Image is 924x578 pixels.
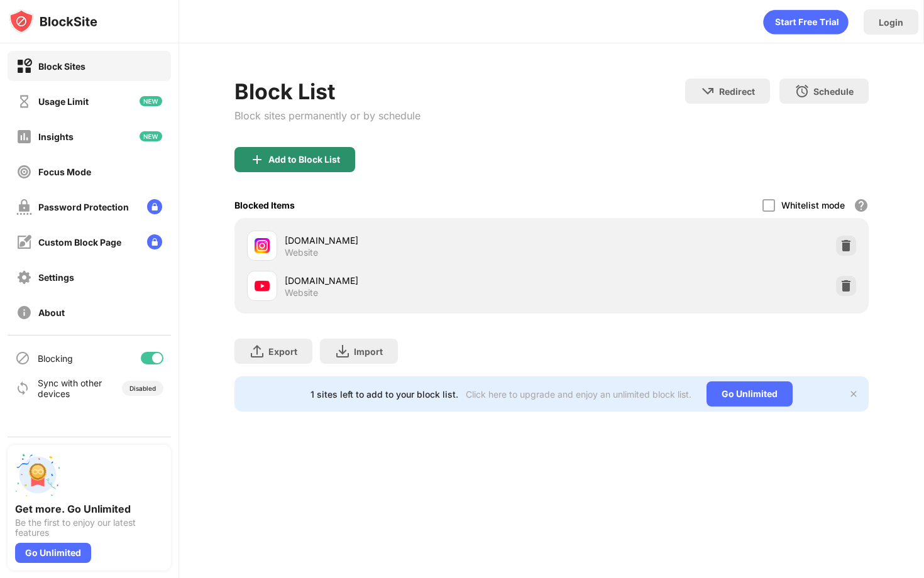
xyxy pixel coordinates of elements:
[255,278,270,293] img: favicons
[15,452,60,498] img: push-unlimited.svg
[147,234,162,249] img: lock-menu.svg
[140,131,162,141] img: new-icon.svg
[38,131,74,142] div: Insights
[285,234,551,247] div: [DOMAIN_NAME]
[466,389,691,400] div: Click here to upgrade and enjoy an unlimited block list.
[38,237,121,248] div: Custom Block Page
[38,272,74,283] div: Settings
[285,274,551,287] div: [DOMAIN_NAME]
[15,503,163,515] div: Get more. Go Unlimited
[813,86,854,97] div: Schedule
[311,389,458,400] div: 1 sites left to add to your block list.
[15,518,163,538] div: Be the first to enjoy our latest features
[234,200,295,210] div: Blocked Items
[16,305,32,320] img: about-off.svg
[781,200,845,210] div: Whitelist mode
[15,543,91,563] div: Go Unlimited
[16,129,32,144] img: insights-off.svg
[38,202,129,212] div: Password Protection
[255,238,270,253] img: favicons
[9,9,97,34] img: logo-blocksite.svg
[38,61,85,72] div: Block Sites
[15,381,30,396] img: sync-icon.svg
[234,79,421,104] div: Block List
[38,166,91,177] div: Focus Mode
[16,164,32,180] img: focus-off.svg
[15,351,30,366] img: blocking-icon.svg
[354,346,383,357] div: Import
[268,346,297,357] div: Export
[16,94,32,109] img: time-usage-off.svg
[879,17,903,28] div: Login
[16,270,32,285] img: settings-off.svg
[140,96,162,106] img: new-icon.svg
[129,384,156,392] div: Disabled
[38,378,102,399] div: Sync with other devices
[707,381,793,406] div: Go Unlimited
[849,389,859,399] img: x-button.svg
[285,287,318,298] div: Website
[763,9,849,35] div: animation
[38,307,65,318] div: About
[38,353,73,364] div: Blocking
[234,109,421,122] div: Block sites permanently or by schedule
[719,86,755,97] div: Redirect
[38,96,89,107] div: Usage Limit
[285,247,318,258] div: Website
[16,234,32,250] img: customize-block-page-off.svg
[16,58,32,74] img: block-on.svg
[16,199,32,215] img: password-protection-off.svg
[268,155,340,165] div: Add to Block List
[147,199,162,214] img: lock-menu.svg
